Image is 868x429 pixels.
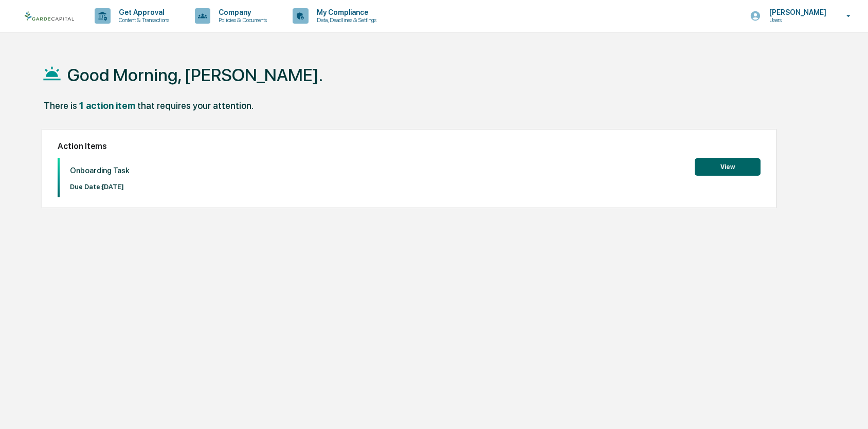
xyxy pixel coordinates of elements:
div: 1 action item [79,100,135,111]
div: that requires your attention. [137,100,254,111]
h2: Action Items [58,141,761,151]
p: Get Approval [111,8,174,16]
a: View [695,161,761,171]
p: Company [210,8,272,16]
p: Users [761,16,831,24]
p: Content & Transactions [111,16,174,24]
p: Due Date: [DATE] [70,183,130,191]
p: My Compliance [309,8,382,16]
p: Policies & Documents [210,16,272,24]
button: View [695,158,761,176]
img: logo [25,11,74,21]
p: Data, Deadlines & Settings [309,16,382,24]
p: [PERSON_NAME] [761,8,831,16]
div: There is [44,100,77,111]
h1: Good Morning, [PERSON_NAME]. [67,65,323,85]
p: Onboarding Task [70,166,130,175]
